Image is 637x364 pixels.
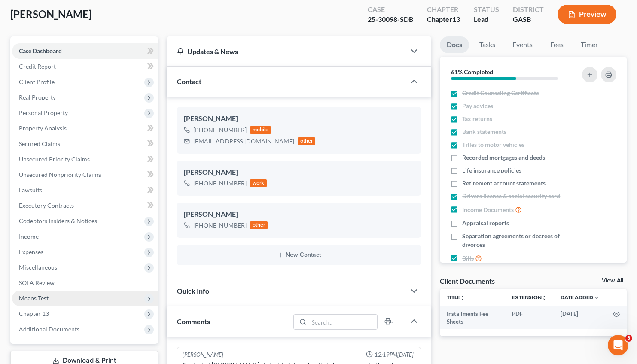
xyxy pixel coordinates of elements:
div: mobile [250,126,271,134]
a: SOFA Review [12,275,158,291]
span: Chapter 13 [19,310,49,317]
span: Miscellaneous [19,264,57,271]
span: Bills [462,254,474,263]
a: Date Added expand_more [561,294,599,300]
span: Means Test [19,294,49,302]
div: [PHONE_NUMBER] [193,126,247,134]
span: Pay advices [462,102,493,110]
div: Client Documents [440,276,495,285]
div: other [298,137,316,145]
i: expand_more [594,295,599,300]
div: [PERSON_NAME] [184,167,415,178]
a: Events [506,36,539,53]
div: 25-30098-SDB [368,15,413,24]
a: Tasks [472,36,502,53]
td: PDF [505,306,554,330]
div: [PHONE_NUMBER] [193,221,247,230]
a: Unsecured Nonpriority Claims [12,167,158,182]
span: Separation agreements or decrees of divorces [462,232,573,249]
span: Executory Contracts [19,202,74,209]
a: Extensionunfold_more [512,294,547,300]
div: [EMAIL_ADDRESS][DOMAIN_NAME] [193,137,294,146]
div: [PERSON_NAME] [184,114,415,124]
a: Timer [574,36,605,53]
span: Comments [177,317,210,325]
i: unfold_more [460,295,465,300]
a: View All [602,278,623,284]
span: Property Analysis [19,124,67,132]
span: Titles to motor vehicles [462,140,524,149]
span: Secured Claims [19,140,60,147]
div: Chapter [427,15,460,24]
span: 3 [625,335,632,342]
a: Case Dashboard [12,43,158,59]
button: Preview [558,5,616,24]
a: Property Analysis [12,121,158,136]
span: 12:19PM[DATE] [375,351,414,359]
span: Credit Report [19,63,56,70]
strong: 61% Completed [451,68,493,76]
span: Tax returns [462,115,492,123]
span: Case Dashboard [19,47,62,55]
a: Executory Contracts [12,198,158,213]
span: Retirement account statements [462,179,546,188]
div: Updates & News [177,47,396,56]
span: 13 [452,15,460,23]
div: work [250,179,267,187]
span: Life insurance policies [462,166,521,175]
div: other [250,221,268,229]
span: Quick Info [177,287,209,295]
a: Unsecured Priority Claims [12,152,158,167]
a: Docs [440,36,469,53]
a: Titleunfold_more [447,294,465,300]
input: Search... [309,315,378,329]
div: Chapter [427,5,460,15]
td: [DATE] [554,306,606,330]
span: Unsecured Priority Claims [19,155,90,163]
span: Real Property [19,94,56,101]
td: Installments Fee Sheets [440,306,505,330]
span: Appraisal reports [462,219,509,227]
i: unfold_more [542,295,547,300]
div: [PHONE_NUMBER] [193,179,247,188]
iframe: Intercom live chat [608,335,628,355]
span: Income Documents [462,206,514,214]
span: Income [19,233,39,240]
span: Lawsuits [19,186,42,194]
a: Credit Report [12,59,158,74]
span: Additional Documents [19,325,79,333]
div: Lead [474,15,499,24]
span: Drivers license & social security card [462,192,560,200]
div: [PERSON_NAME] [183,351,223,359]
a: Fees [543,36,570,53]
span: Unsecured Nonpriority Claims [19,171,101,178]
button: New Contact [184,252,415,258]
span: SOFA Review [19,279,55,286]
span: Credit Counseling Certificate [462,89,539,97]
span: Codebtors Insiders & Notices [19,217,97,224]
span: Contact [177,77,201,85]
span: Expenses [19,248,43,255]
div: [PERSON_NAME] [184,209,415,220]
div: Case [368,5,413,15]
div: Status [474,5,499,15]
span: Client Profile [19,78,55,85]
a: Secured Claims [12,136,158,152]
a: Lawsuits [12,182,158,198]
div: District [513,5,544,15]
span: Personal Property [19,109,68,116]
span: Recorded mortgages and deeds [462,153,545,162]
span: [PERSON_NAME] [10,8,91,20]
div: GASB [513,15,544,24]
span: Bank statements [462,127,506,136]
